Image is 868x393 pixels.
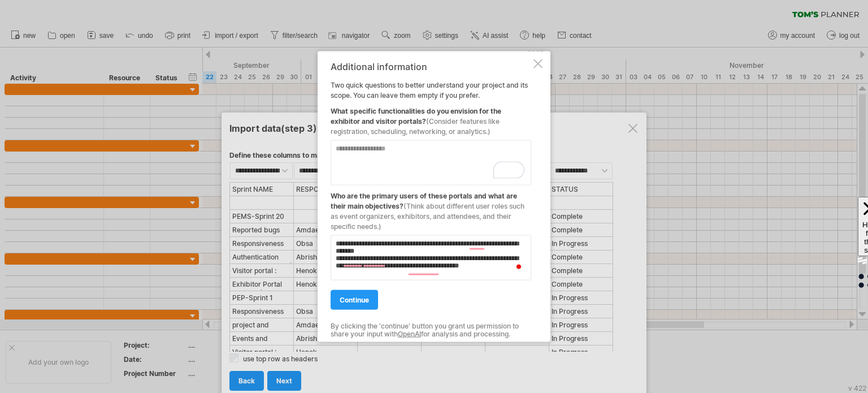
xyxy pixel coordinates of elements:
div: By clicking the 'continue' button you grant us permission to share your input with for analysis a... [331,322,531,338]
a: continue [331,290,378,309]
div: What specific functionalities do you envision for the exhibitor and visitor portals? [331,100,531,136]
div: Who are the primary users of these portals and what are their main objectives? [331,185,531,231]
div: Two quick questions to better understand your project and its scope. You can leave them empty if ... [331,61,531,332]
textarea: To enrich screen reader interactions, please activate Accessibility in Grammarly extension settings [331,235,531,280]
textarea: To enrich screen reader interactions, please activate Accessibility in Grammarly extension settings [331,140,531,185]
div: Additional information [331,61,531,71]
a: OpenAI [398,330,421,338]
span: (Think about different user roles such as event organizers, exhibitors, and attendees, and their ... [331,201,524,230]
span: continue [340,295,369,304]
